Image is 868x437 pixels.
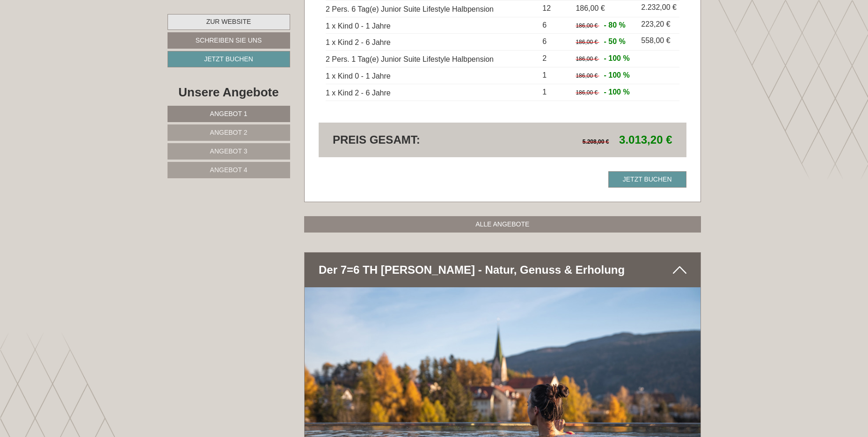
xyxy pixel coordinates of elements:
td: 223,20 € [637,17,679,34]
td: 2 Pers. 1 Tag(e) Junior Suite Lifestyle Halbpension [326,51,539,67]
span: 5.208,00 € [583,138,609,145]
td: 1 [539,67,572,84]
div: Der 7=6 TH [PERSON_NAME] - Natur, Genuss & Erholung [305,253,700,287]
div: Unsere Angebote [168,84,290,101]
span: 186,00 € [576,4,605,12]
span: - 50 % [604,37,625,45]
td: 1 x Kind 2 - 6 Jahre [326,34,539,51]
span: 186,00 € [576,89,598,96]
span: 186,00 € [576,56,598,62]
span: Angebot 4 [210,166,248,174]
a: ALLE ANGEBOTE [304,216,701,233]
a: Schreiben Sie uns [168,32,290,49]
span: Angebot 1 [210,110,248,117]
a: Zur Website [168,14,290,30]
td: 6 [539,34,572,51]
td: 6 [539,17,572,34]
span: - 100 % [604,88,629,96]
a: Jetzt buchen [608,171,686,188]
span: Angebot 2 [210,129,248,136]
td: 2 [539,51,572,67]
td: 1 x Kind 2 - 6 Jahre [326,84,539,101]
td: 1 x Kind 0 - 1 Jahre [326,67,539,84]
span: 3.013,20 € [619,133,672,146]
span: 186,00 € [576,39,598,45]
span: - 100 % [604,54,629,62]
span: - 100 % [604,71,629,79]
span: 186,00 € [576,73,598,79]
span: Angebot 3 [210,147,248,155]
span: 186,00 € [576,22,598,29]
td: 1 [539,84,572,101]
div: Preis gesamt: [326,132,503,148]
td: 1 x Kind 0 - 1 Jahre [326,17,539,34]
td: 558,00 € [637,34,679,51]
a: Jetzt buchen [168,51,290,67]
span: - 80 % [604,21,625,29]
